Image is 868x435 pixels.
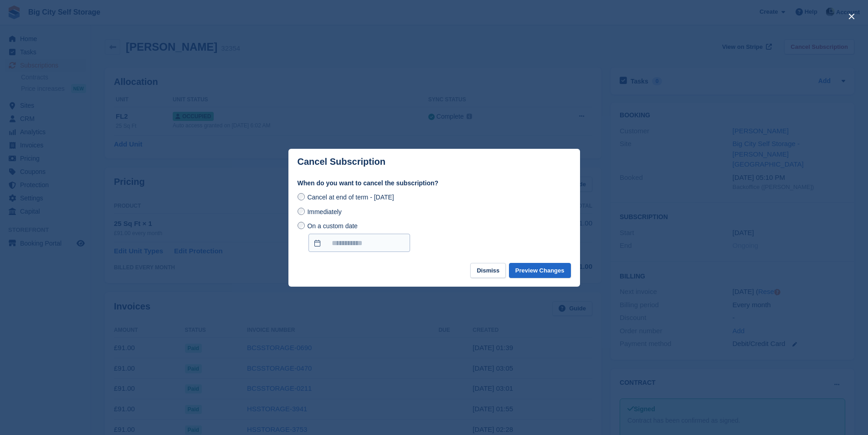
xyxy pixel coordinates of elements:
[308,234,410,252] input: On a custom date
[307,194,394,201] span: Cancel at end of term - [DATE]
[298,157,385,167] p: Cancel Subscription
[509,263,571,278] button: Preview Changes
[298,178,571,188] label: When do you want to cancel the subscription?
[298,193,305,200] input: Cancel at end of term - [DATE]
[844,9,859,24] button: close
[307,208,341,215] span: Immediately
[307,222,358,230] span: On a custom date
[298,208,305,215] input: Immediately
[298,222,305,229] input: On a custom date
[470,263,506,278] button: Dismiss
